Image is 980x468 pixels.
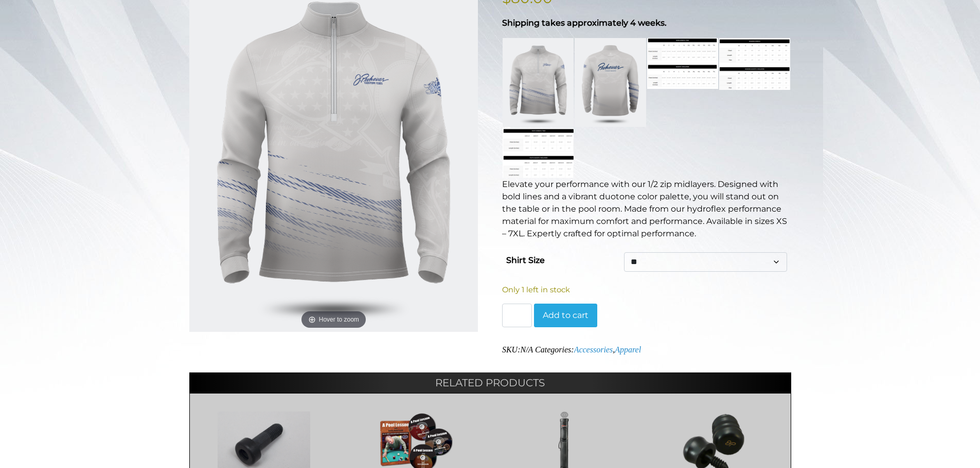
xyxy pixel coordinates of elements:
a: Accessories [574,345,613,354]
label: Shirt Size [506,252,545,269]
span: Categories: , [535,345,641,354]
a: Apparel [615,345,641,354]
h2: Related products [189,372,791,393]
strong: Shipping takes approximately 4 weeks. [502,18,667,28]
span: SKU: [502,345,533,354]
button: Add to cart [534,304,597,327]
input: Product quantity [502,304,532,327]
p: Only 1 left in stock [502,284,791,295]
span: N/A [520,345,533,354]
p: Elevate your performance with our 1/2 zip midlayers. Designed with bold lines and a vibrant duoto... [502,178,791,240]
